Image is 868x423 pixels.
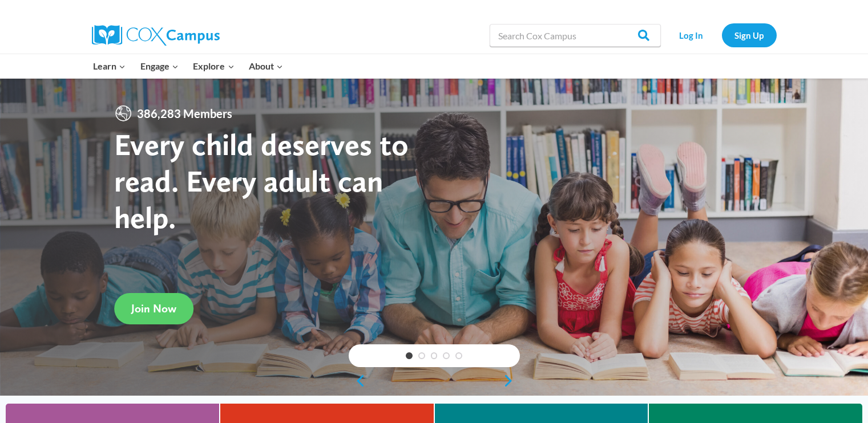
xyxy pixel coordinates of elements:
a: Join Now [114,293,193,324]
input: Search Cox Campus [490,24,661,47]
nav: Secondary Navigation [667,23,777,47]
a: previous [349,374,366,388]
a: 4 [443,352,450,359]
span: 386,283 Members [132,104,237,123]
a: next [503,374,520,388]
img: Cox Campus [92,25,220,46]
a: 1 [406,352,413,359]
a: 5 [455,352,462,359]
a: 2 [418,352,425,359]
span: Engage [140,59,179,74]
a: 3 [431,352,438,359]
div: content slider buttons [349,369,520,392]
nav: Primary Navigation [86,54,290,78]
strong: Every child deserves to read. Every adult can help. [114,126,409,235]
span: Join Now [131,302,176,315]
a: Log In [667,23,716,47]
span: Learn [93,59,126,74]
span: Explore [193,59,234,74]
span: About [249,59,283,74]
a: Sign Up [722,23,777,47]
